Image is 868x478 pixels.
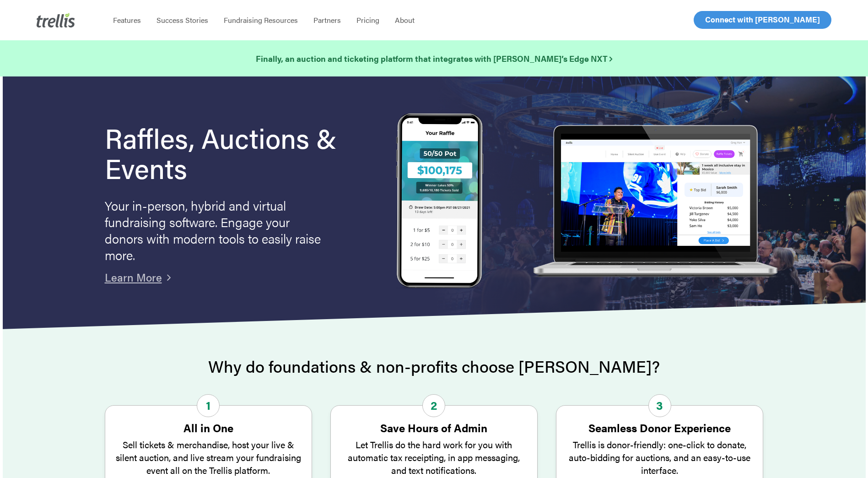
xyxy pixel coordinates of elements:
[37,13,75,27] img: Trellis
[588,420,731,435] strong: Seamless Donor Experience
[528,125,782,278] img: rafflelaptop_mac_optim.png
[105,269,162,285] a: Learn More
[183,420,233,435] strong: All in One
[256,53,612,64] strong: Finally, an auction and ticketing platform that integrates with [PERSON_NAME]’s Edge NXT
[216,16,306,25] a: Fundraising Resources
[356,15,379,25] span: Pricing
[396,113,483,290] img: Trellis Raffles, Auctions and Event Fundraising
[387,16,422,25] a: About
[422,394,445,417] span: 2
[380,420,487,435] strong: Save Hours of Admin
[105,197,324,263] p: Your in-person, hybrid and virtual fundraising software. Engage your donors with modern tools to ...
[395,15,415,25] span: About
[306,16,349,25] a: Partners
[113,15,141,25] span: Features
[566,438,754,477] p: Trellis is donor-friendly: one-click to donate, auto-bidding for auctions, and an easy-to-use int...
[224,15,298,25] span: Fundraising Resources
[349,16,387,25] a: Pricing
[105,16,149,25] a: Features
[105,357,764,375] h2: Why do foundations & non-profits choose [PERSON_NAME]?
[114,438,302,477] p: Sell tickets & merchandise, host your live & silent auction, and live stream your fundraising eve...
[197,394,220,417] span: 1
[313,15,341,25] span: Partners
[694,11,831,29] a: Connect with [PERSON_NAME]
[156,15,208,25] span: Success Stories
[256,52,612,65] a: Finally, an auction and ticketing platform that integrates with [PERSON_NAME]’s Edge NXT
[705,14,820,25] span: Connect with [PERSON_NAME]
[105,122,362,183] h1: Raffles, Auctions & Events
[340,438,528,477] p: Let Trellis do the hard work for you with automatic tax receipting, in app messaging, and text no...
[648,394,671,417] span: 3
[149,16,216,25] a: Success Stories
